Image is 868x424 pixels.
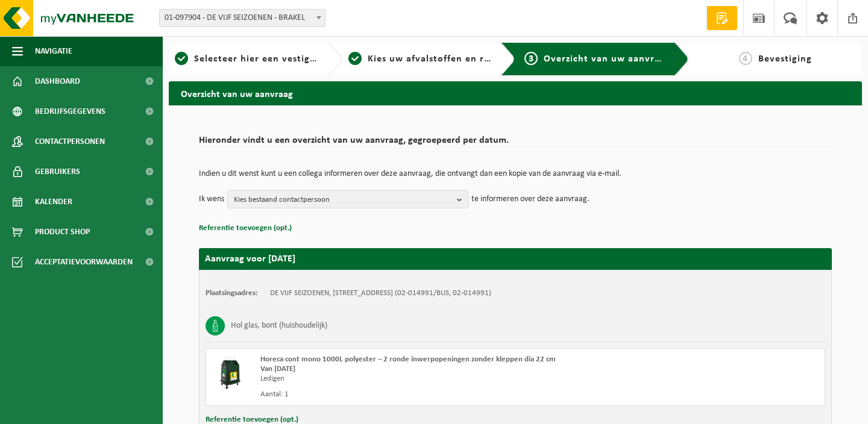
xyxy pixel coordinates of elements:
button: Referentie toevoegen (opt.) [199,220,292,236]
strong: Aanvraag voor [DATE] [205,254,295,264]
span: Kies bestaand contactpersoon [234,191,452,209]
strong: Van [DATE] [260,365,295,373]
strong: Plaatsingsadres: [206,289,258,297]
button: Kies bestaand contactpersoon [227,190,468,208]
h2: Overzicht van uw aanvraag [169,81,862,105]
span: Acceptatievoorwaarden [35,247,133,277]
span: 3 [524,52,538,65]
img: CR-HR-1C-1000-PES-01.png [212,355,248,391]
span: Kies uw afvalstoffen en recipiënten [368,54,533,64]
span: Gebruikers [35,157,80,187]
span: Selecteer hier een vestiging [194,54,324,64]
div: Aantal: 1 [260,390,564,399]
p: Ik wens [199,190,224,208]
a: 2Kies uw afvalstoffen en recipiënten [348,52,492,66]
span: Horeca cont mono 1000L polyester – 2 ronde inwerpopeningen zonder kleppen dia 22 cm [260,355,556,363]
span: Bedrijfsgegevens [35,96,105,126]
span: 4 [739,52,752,65]
span: 01-097904 - DE VIJF SEIZOENEN - BRAKEL [160,10,325,26]
span: Navigatie [35,36,72,66]
span: 2 [348,52,362,65]
span: Product Shop [35,217,90,247]
span: 01-097904 - DE VIJF SEIZOENEN - BRAKEL [159,9,325,27]
span: Dashboard [35,66,80,96]
a: 1Selecteer hier een vestiging [175,52,318,66]
p: te informeren over deze aanvraag. [471,190,590,208]
span: Kalender [35,187,72,217]
span: 1 [175,52,188,65]
h2: Hieronder vindt u een overzicht van uw aanvraag, gegroepeerd per datum. [199,136,832,152]
span: Overzicht van uw aanvraag [544,54,671,64]
div: Ledigen [260,374,564,384]
h3: Hol glas, bont (huishoudelijk) [231,316,327,335]
p: Indien u dit wenst kunt u een collega informeren over deze aanvraag, die ontvangt dan een kopie v... [199,170,832,178]
span: Bevestiging [758,54,812,64]
span: Contactpersonen [35,126,105,157]
td: DE VIJF SEIZOENEN, [STREET_ADDRESS] (02-014991/BUS, 02-014991) [270,288,491,298]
